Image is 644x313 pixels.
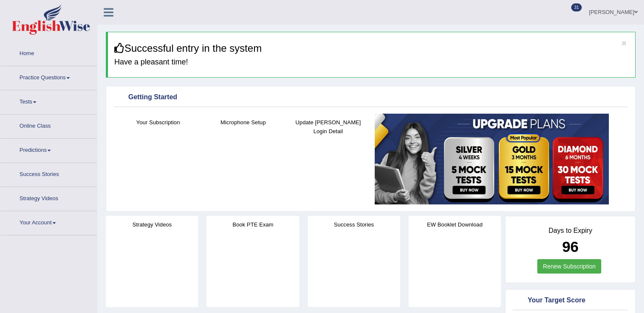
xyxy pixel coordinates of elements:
button: × [622,39,627,48]
a: Your Account [0,211,97,232]
a: Home [0,42,97,63]
h4: Strategy Videos [106,220,198,229]
span: 31 [571,3,582,11]
h3: Successful entry in the system [114,43,629,54]
h4: EW Booklet Download [409,220,501,229]
a: Practice Questions [0,66,97,87]
h4: Have a pleasant time! [114,58,629,67]
a: Tests [0,90,97,112]
b: 96 [562,238,579,255]
div: Getting Started [116,91,626,104]
h4: Days to Expiry [515,227,626,235]
a: Success Stories [0,163,97,184]
a: Renew Subscription [537,259,601,274]
h4: Book PTE Exam [207,220,299,229]
h4: Your Subscription [120,118,196,127]
img: small5.jpg [375,114,609,204]
a: Predictions [0,139,97,160]
h4: Update [PERSON_NAME] Login Detail [290,118,367,136]
div: Your Target Score [515,294,626,307]
a: Strategy Videos [0,187,97,208]
h4: Success Stories [308,220,400,229]
h4: Microphone Setup [205,118,282,127]
a: Online Class [0,115,97,136]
